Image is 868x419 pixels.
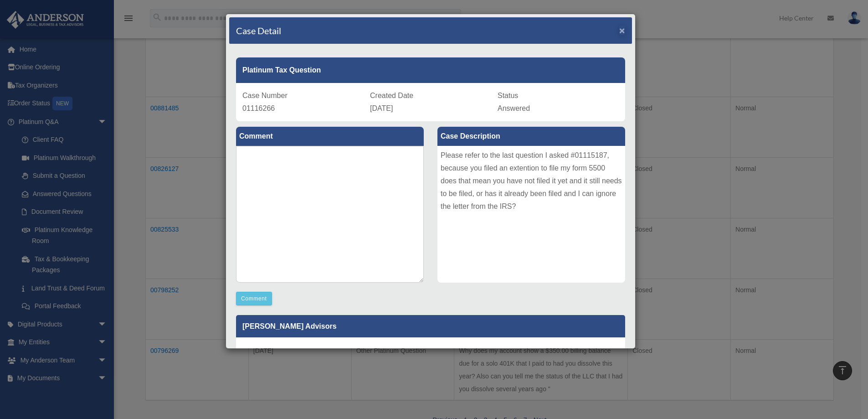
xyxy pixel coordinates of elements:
[242,104,275,112] span: 01116266
[619,25,625,36] span: ×
[236,127,424,146] label: Comment
[619,26,625,35] button: Close
[370,104,393,112] span: [DATE]
[242,347,282,354] b: Update date :
[370,92,413,99] span: Created Date
[236,315,625,337] p: [PERSON_NAME] Advisors
[236,57,625,83] div: Platinum Tax Question
[236,24,281,37] h4: Case Detail
[498,92,518,99] span: Status
[437,146,625,283] div: Please refer to the last question I asked #01115187, because you filed an extention to file my fo...
[242,92,288,99] span: Case Number
[242,347,301,354] small: [DATE]
[236,292,272,305] button: Comment
[437,127,625,146] label: Case Description
[498,104,530,112] span: Answered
